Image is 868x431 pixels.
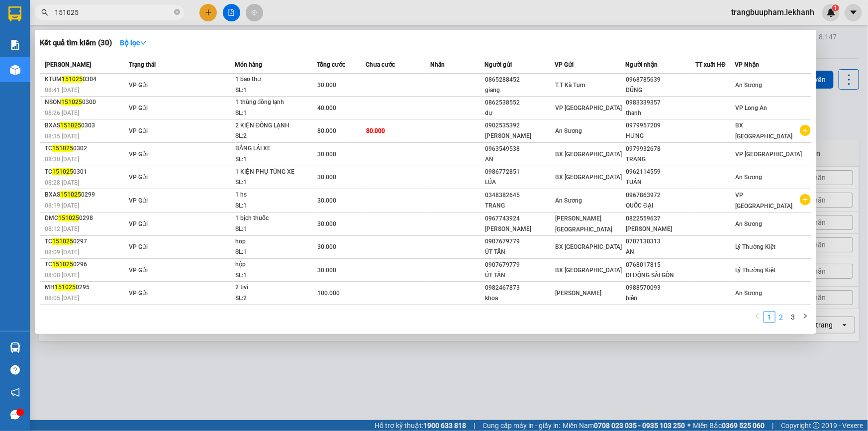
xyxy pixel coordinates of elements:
div: 0967863972 [626,190,695,201]
span: 151025 [58,215,79,221]
span: Lý Thường Kiệt [735,243,775,250]
span: BX [GEOGRAPHIC_DATA] [556,243,622,250]
strong: Bộ lọc [120,39,147,47]
img: logo-vxr [8,6,21,21]
span: An Sương [735,220,762,227]
div: DI ĐỘNG SÀI GÒN [626,270,695,281]
span: VP Gửi [129,151,148,158]
div: LÚA [485,177,554,188]
div: 0982467873 [485,283,554,293]
span: 30.000 [317,267,336,274]
div: MH 0295 [45,282,126,293]
span: VP Gửi [129,220,148,227]
span: An Sương [556,127,582,134]
button: right [799,311,811,323]
div: 0979932678 [626,144,695,154]
span: right [802,313,808,319]
div: hộp [235,259,310,270]
span: 08:26 [DATE] [45,109,79,116]
div: 0983339357 [626,98,695,108]
div: 1 bao thư [235,74,310,85]
span: An Sương [735,290,762,297]
span: 100.000 [317,290,340,297]
div: SL: 1 [235,201,310,212]
div: 0862538552 [485,98,554,108]
div: 0907679779 [485,236,554,247]
span: VP Nhận [735,61,759,68]
div: DMC 0298 [45,213,126,223]
span: message [10,410,20,420]
div: 1 bịch thuốc [235,213,310,224]
div: 0707130313 [626,236,695,247]
a: 1 [764,312,775,323]
div: 0979957209 [626,120,695,131]
span: 30.000 [317,220,336,227]
span: VP Gửi [129,243,148,250]
div: TC 0302 [45,143,126,154]
div: 0986772851 [485,167,554,177]
div: 1 hs [235,190,310,201]
li: 3 [787,311,799,323]
span: 151025 [52,145,73,152]
div: thanh [626,108,695,118]
div: 0348382645 [485,190,554,201]
div: 0902535392 [485,120,554,131]
div: 2 tivi [235,282,310,293]
span: 151025 [62,76,83,83]
span: VP Gửi [129,127,148,134]
span: 151025 [52,238,73,245]
img: solution-icon [10,40,20,50]
a: 3 [788,312,799,323]
div: TRANG [485,201,554,211]
li: 2 [775,311,787,323]
span: Trạng thái [129,61,156,68]
div: TUẤN [626,177,695,188]
span: 151025 [61,99,82,106]
div: SL: 1 [235,85,310,96]
div: 1 thùng đông lạnh [235,97,310,108]
div: KTUM 0304 [45,74,126,85]
span: VP Gửi [129,197,148,204]
div: SL: 1 [235,154,310,165]
li: Previous Page [752,311,764,323]
span: close-circle [174,8,180,17]
span: VP Gửi [129,174,148,181]
div: TC 0297 [45,236,126,247]
span: VP [GEOGRAPHIC_DATA] [556,105,622,111]
span: VP Gửi [129,267,148,274]
span: An Sương [735,174,762,181]
span: search [41,9,48,16]
span: close-circle [174,9,180,15]
span: VP [GEOGRAPHIC_DATA] [735,192,792,210]
span: [PERSON_NAME] [556,290,602,297]
span: Người gửi [484,61,512,68]
span: VP Long An [735,105,767,111]
li: Next Page [799,311,811,323]
h3: Kết quả tìm kiếm ( 30 ) [40,38,112,48]
span: 08:28 [DATE] [45,179,79,186]
input: Tìm tên, số ĐT hoặc mã đơn [55,7,172,18]
span: VP Gửi [129,82,148,89]
span: question-circle [10,365,20,375]
div: SL: 2 [235,131,310,142]
div: dự [485,108,554,118]
span: 08:30 [DATE] [45,156,79,163]
div: TRANG [626,154,695,165]
div: ÚT TẤN [485,270,554,281]
span: BX [GEOGRAPHIC_DATA] [556,151,622,158]
span: 151025 [60,191,81,198]
div: hop [235,236,310,247]
span: Nhãn [431,61,445,68]
div: hiển [626,293,695,304]
div: AN [485,154,554,165]
span: 08:09 [DATE] [45,249,79,256]
span: 151025 [60,122,81,129]
a: 2 [776,312,787,323]
span: VP Gửi [129,290,148,297]
span: plus-circle [800,194,811,205]
span: VP [GEOGRAPHIC_DATA] [735,151,802,158]
img: warehouse-icon [10,342,20,353]
div: 0967743924 [485,214,554,224]
div: TC 0301 [45,167,126,177]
